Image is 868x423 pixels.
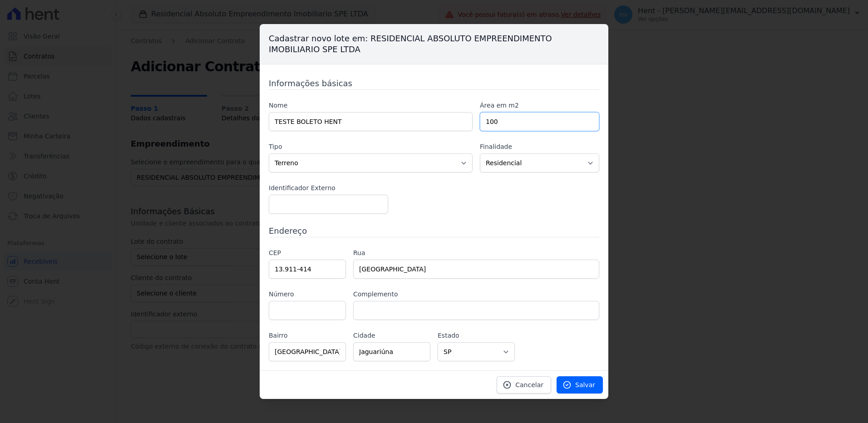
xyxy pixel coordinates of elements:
input: 00.000-000 [269,260,346,279]
label: Identificador Externo [269,183,388,193]
label: Complemento [353,290,599,299]
label: Nome [269,101,473,110]
label: Bairro [269,331,346,340]
a: Salvar [557,376,603,393]
label: Cidade [353,331,430,340]
h3: Endereço [269,225,599,237]
label: Estado [438,331,515,340]
label: CEP [269,248,346,258]
span: Salvar [575,380,595,389]
h3: Informações básicas [269,77,599,89]
label: Finalidade [480,142,599,152]
label: Área em m2 [480,101,599,110]
label: Rua [353,248,599,258]
a: Cancelar [497,376,551,393]
label: Número [269,290,346,299]
h3: Cadastrar novo lote em: RESIDENCIAL ABSOLUTO EMPREENDIMENTO IMOBILIARIO SPE LTDA [260,24,608,64]
label: Tipo [269,142,473,152]
span: Cancelar [515,380,543,389]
